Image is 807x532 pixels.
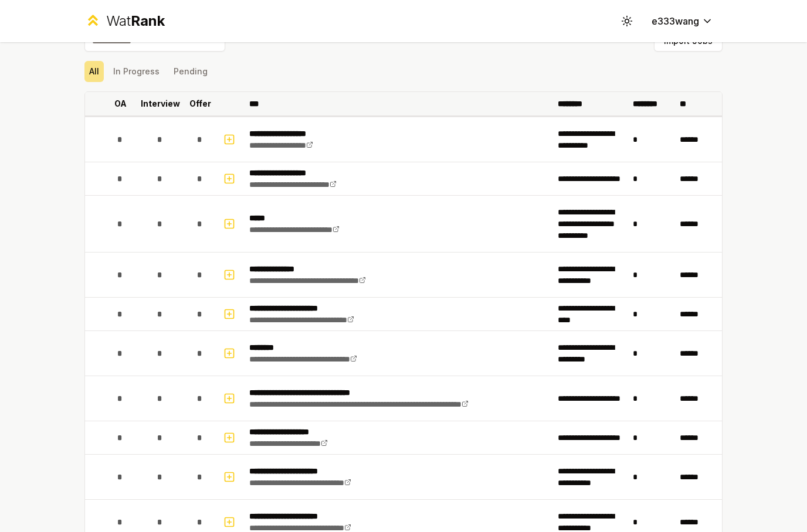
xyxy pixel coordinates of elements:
[114,98,127,110] p: OA
[652,14,699,28] span: e333wang
[131,12,165,29] span: Rank
[169,61,212,82] button: Pending
[108,61,164,82] button: In Progress
[189,98,211,110] p: Offer
[84,61,104,82] button: All
[642,11,723,32] button: e333wang
[141,98,180,110] p: Interview
[84,12,165,30] a: WatRank
[106,12,165,30] div: Wat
